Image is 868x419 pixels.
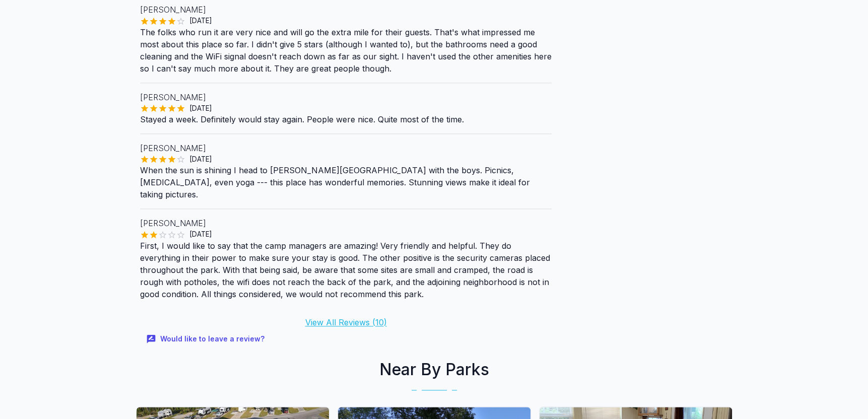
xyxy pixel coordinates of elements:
[185,103,216,113] span: [DATE]
[185,229,216,239] span: [DATE]
[140,142,552,154] p: [PERSON_NAME]
[132,358,737,382] h2: Near By Parks
[140,4,552,16] p: [PERSON_NAME]
[140,328,273,350] button: Would like to leave a review?
[140,91,552,103] p: [PERSON_NAME]
[305,317,386,327] a: View All Reviews (10)
[185,154,216,164] span: [DATE]
[140,217,552,229] p: [PERSON_NAME]
[140,113,552,125] p: Stayed a week. Definitely would stay again. People were nice. Quite most of the time.
[140,26,552,75] p: The folks who run it are very nice and will go the extra mile for their guests. That's what impre...
[140,164,552,200] p: When the sun is shining I head to [PERSON_NAME][GEOGRAPHIC_DATA] with the boys. Picnics, [MEDICAL...
[185,16,216,26] span: [DATE]
[140,240,552,300] p: First, I would like to say that the camp managers are amazing! Very friendly and helpful. They do...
